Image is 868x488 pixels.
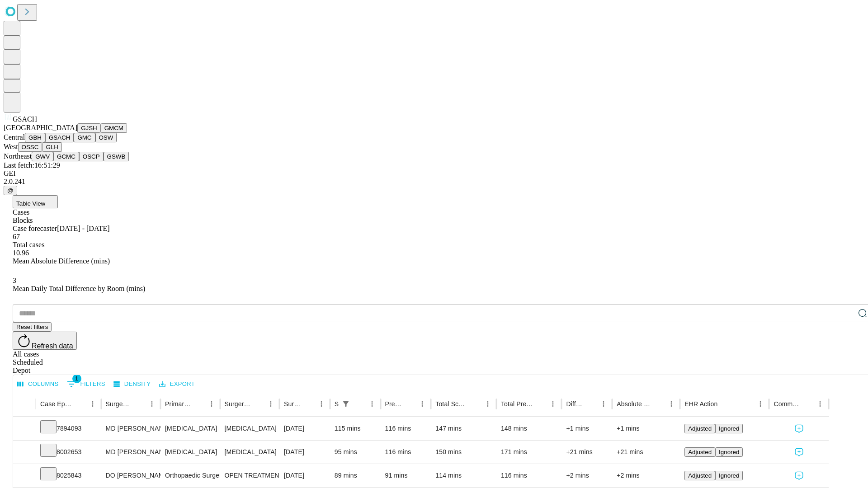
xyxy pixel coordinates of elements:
[4,169,864,178] div: GEI
[416,398,429,410] button: Menu
[146,398,158,410] button: Menu
[13,115,37,123] span: GSACH
[566,441,608,464] div: +21 mins
[133,398,146,410] button: Sort
[340,398,352,410] div: 1 active filter
[16,200,45,207] span: Table View
[284,400,302,408] div: Surgery Date
[617,400,651,408] div: Absolute Difference
[74,133,95,142] button: GMC
[32,342,73,350] span: Refresh data
[18,421,31,437] button: Expand
[15,377,61,391] button: Select columns
[566,400,584,408] div: Difference
[688,449,712,455] span: Adjusted
[469,398,481,410] button: Sort
[13,225,57,232] span: Case forecaster
[501,400,533,408] div: Total Predicted Duration
[385,464,427,487] div: 91 mins
[225,441,275,464] div: [MEDICAL_DATA]
[264,398,277,410] button: Menu
[205,398,218,410] button: Menu
[719,449,739,455] span: Ignored
[165,464,215,487] div: Orthopaedic Surgery
[566,417,608,440] div: +1 mins
[501,464,557,487] div: 116 mins
[684,471,715,480] button: Adjusted
[40,464,97,487] div: 8025843
[53,152,79,161] button: GCMC
[95,133,117,142] button: OSW
[814,398,826,410] button: Menu
[684,447,715,457] button: Adjusted
[366,398,378,410] button: Menu
[684,424,715,433] button: Adjusted
[252,398,264,410] button: Sort
[32,152,53,161] button: GWV
[4,133,25,141] span: Central
[7,187,14,194] span: @
[13,195,58,208] button: Table View
[193,398,205,410] button: Sort
[13,332,77,350] button: Refresh data
[13,257,110,265] span: Mean Absolute Difference (mins)
[385,400,403,408] div: Predicted In Room Duration
[774,400,800,408] div: Comments
[385,417,427,440] div: 116 mins
[597,398,610,410] button: Menu
[157,377,197,391] button: Export
[225,464,275,487] div: OPEN TREATMENT DISTAL RADIAL INTRA-ARTICULAR FRACTURE OR EPIPHYSEAL SEPARATION [MEDICAL_DATA] 3 0...
[534,398,547,410] button: Sort
[335,400,339,408] div: Scheduled In Room Duration
[40,441,97,464] div: 8002653
[13,322,52,332] button: Reset filters
[13,285,145,292] span: Mean Daily Total Difference by Room (mins)
[74,398,86,410] button: Sort
[4,186,17,195] button: @
[284,464,325,487] div: [DATE]
[335,417,376,440] div: 115 mins
[284,441,325,464] div: [DATE]
[165,400,191,408] div: Primary Service
[652,398,665,410] button: Sort
[4,178,864,186] div: 2.0.241
[25,133,45,142] button: GBH
[302,398,315,410] button: Sort
[106,464,156,487] div: DO [PERSON_NAME] [PERSON_NAME] Do
[79,152,104,161] button: OSCP
[435,417,492,440] div: 147 mins
[65,377,108,391] button: Show filters
[4,152,32,160] span: Northeast
[13,249,29,257] span: 10.96
[225,417,275,440] div: [MEDICAL_DATA]
[45,133,74,142] button: GSACH
[16,324,48,330] span: Reset filters
[435,441,492,464] div: 150 mins
[353,398,366,410] button: Sort
[335,441,376,464] div: 95 mins
[501,441,557,464] div: 171 mins
[13,233,20,240] span: 67
[688,472,712,479] span: Adjusted
[13,277,16,284] span: 3
[617,417,675,440] div: +1 mins
[403,398,416,410] button: Sort
[18,468,31,484] button: Expand
[715,471,743,480] button: Ignored
[340,398,352,410] button: Show filters
[754,398,767,410] button: Menu
[435,464,492,487] div: 114 mins
[665,398,678,410] button: Menu
[617,464,675,487] div: +2 mins
[547,398,559,410] button: Menu
[481,398,494,410] button: Menu
[585,398,597,410] button: Sort
[40,400,73,408] div: Case Epic Id
[165,441,215,464] div: [MEDICAL_DATA]
[684,400,717,408] div: EHR Action
[77,123,101,133] button: GJSH
[106,441,156,464] div: MD [PERSON_NAME] [PERSON_NAME] Md
[284,417,325,440] div: [DATE]
[688,425,712,432] span: Adjusted
[4,124,77,131] span: [GEOGRAPHIC_DATA]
